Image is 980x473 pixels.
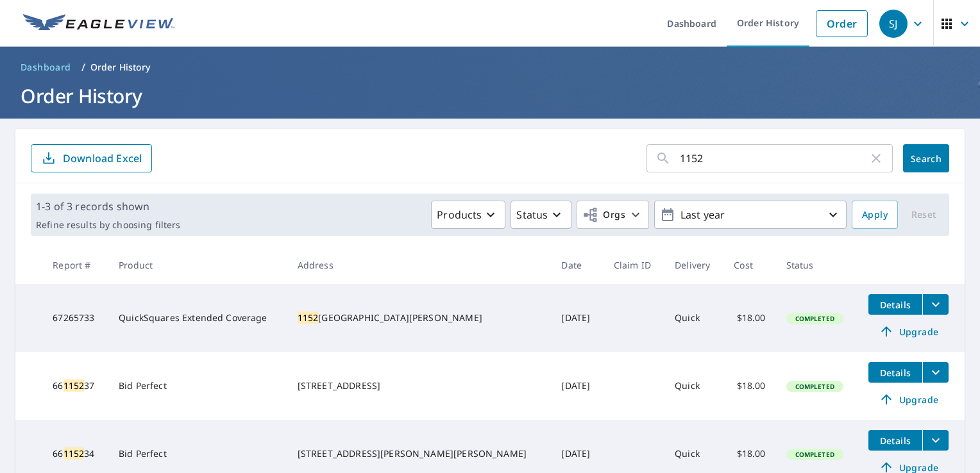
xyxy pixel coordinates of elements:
[36,219,180,231] p: Refine results by choosing filters
[63,379,85,392] mark: 1152
[577,201,649,229] button: Orgs
[675,204,825,226] p: Last year
[922,362,949,383] button: filesDropdownBtn-66115237
[788,382,842,391] span: Completed
[680,140,868,176] input: Address, Report #, Claim ID, etc.
[852,201,898,229] button: Apply
[723,352,775,420] td: $18.00
[876,367,915,379] span: Details
[664,246,723,284] th: Delivery
[664,352,723,420] td: Quick
[776,246,858,284] th: Status
[42,284,108,352] td: 67265733
[516,207,548,222] p: Status
[437,207,482,222] p: Products
[431,201,505,229] button: Products
[511,201,571,229] button: Status
[788,314,842,323] span: Completed
[868,294,922,315] button: detailsBtn-67265733
[63,447,85,460] mark: 1152
[15,57,965,78] nav: breadcrumb
[108,246,287,284] th: Product
[63,151,142,165] p: Download Excel
[903,144,949,172] button: Search
[42,352,108,420] td: 66 37
[582,207,625,223] span: Orgs
[654,201,847,229] button: Last year
[551,284,603,352] td: [DATE]
[664,284,723,352] td: Quick
[816,10,868,37] a: Order
[21,61,71,74] span: Dashboard
[551,352,603,420] td: [DATE]
[108,352,287,420] td: Bid Perfect
[15,57,76,78] a: Dashboard
[868,430,922,451] button: detailsBtn-66115234
[298,311,319,324] mark: 1152
[723,284,775,352] td: $18.00
[876,324,941,339] span: Upgrade
[922,294,949,315] button: filesDropdownBtn-67265733
[551,246,603,284] th: Date
[788,450,842,459] span: Completed
[36,199,180,214] p: 1-3 of 3 records shown
[31,144,152,172] button: Download Excel
[868,321,949,342] a: Upgrade
[876,392,941,407] span: Upgrade
[862,207,888,223] span: Apply
[81,60,85,75] li: /
[298,311,541,324] div: [GEOGRAPHIC_DATA][PERSON_NAME]
[90,61,151,74] p: Order History
[879,10,908,38] div: SJ
[298,447,541,460] div: [STREET_ADDRESS][PERSON_NAME][PERSON_NAME]
[42,246,108,284] th: Report #
[868,389,949,410] a: Upgrade
[913,153,939,165] span: Search
[15,83,965,109] h1: Order History
[876,435,915,447] span: Details
[108,284,287,352] td: QuickSquares Extended Coverage
[922,430,949,451] button: filesDropdownBtn-66115234
[298,379,541,392] div: [STREET_ADDRESS]
[876,299,915,311] span: Details
[868,362,922,383] button: detailsBtn-66115237
[287,246,552,284] th: Address
[23,14,174,33] img: EV Logo
[604,246,664,284] th: Claim ID
[723,246,775,284] th: Cost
